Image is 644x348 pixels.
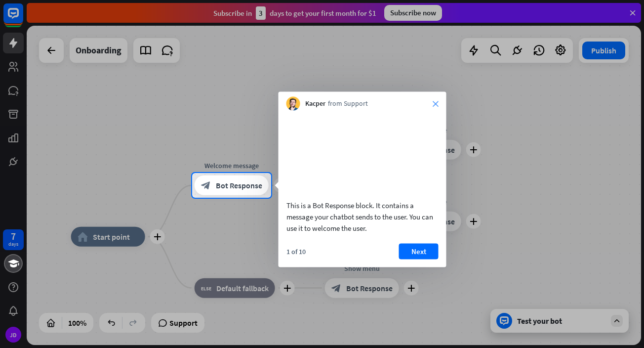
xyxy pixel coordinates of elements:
[286,199,439,233] div: This is a Bot Response block. It contains a message your chatbot sends to the user. You can use i...
[399,243,439,259] button: Next
[8,4,38,34] button: Open LiveChat chat widget
[305,99,325,109] span: Kacper
[201,180,211,190] i: block_bot_response
[216,180,262,190] span: Bot Response
[328,99,368,109] span: from Support
[286,247,306,256] div: 1 of 10
[433,101,439,107] i: close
